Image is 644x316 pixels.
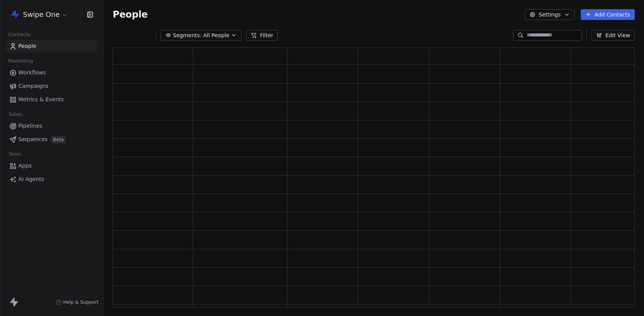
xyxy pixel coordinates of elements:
[6,173,97,186] a: AI Agents
[581,9,635,20] button: Add Contacts
[18,42,36,50] span: People
[591,30,635,41] button: Edit View
[63,299,99,305] span: Help & Support
[5,29,34,40] span: Contacts
[6,40,97,53] a: People
[18,95,64,104] span: Metrics & Events
[18,122,42,130] span: Pipelines
[18,162,32,170] span: Apps
[6,120,97,132] a: Pipelines
[11,10,20,19] img: Swipe%20One%20Logo%201-1.svg
[525,9,574,20] button: Settings
[113,9,148,20] span: People
[6,80,97,92] a: Campaigns
[5,109,25,120] span: Sales
[18,82,48,90] span: Campaigns
[56,299,99,305] a: Help & Support
[6,93,97,106] a: Metrics & Events
[5,148,24,160] span: Tools
[6,66,97,79] a: Workflows
[9,8,69,21] button: Swipe One
[173,31,202,39] span: Segments:
[113,65,642,308] div: grid
[18,175,44,183] span: AI Agents
[5,55,36,67] span: Marketing
[6,133,97,146] a: SequencesBeta
[23,10,60,20] span: Swipe One
[246,30,278,41] button: Filter
[51,136,66,143] span: Beta
[18,69,46,77] span: Workflows
[18,135,48,143] span: Sequences
[6,160,97,172] a: Apps
[203,31,229,39] span: All People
